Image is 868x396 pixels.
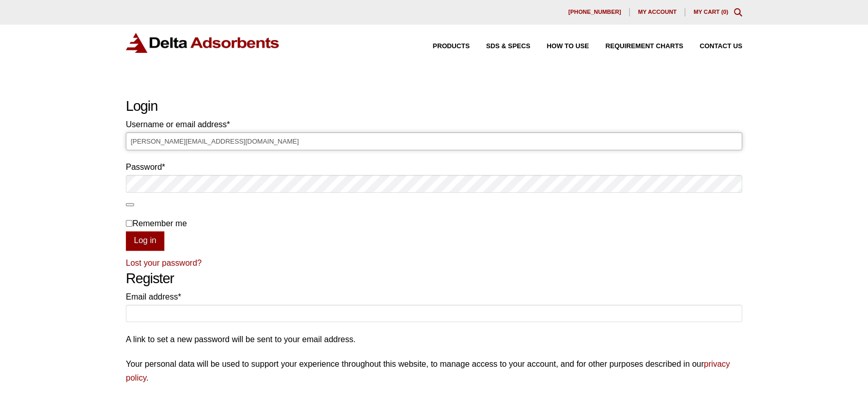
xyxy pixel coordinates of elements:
[630,8,685,16] a: My account
[126,231,164,251] button: Log in
[530,43,589,50] a: How to Use
[126,98,742,115] h2: Login
[126,270,742,287] h2: Register
[469,43,530,50] a: SDS & SPECS
[126,203,134,206] button: Show password
[126,117,742,131] label: Username or email address
[546,43,589,50] span: How to Use
[126,290,742,304] label: Email address
[568,9,621,15] span: [PHONE_NUMBER]
[486,43,530,50] span: SDS & SPECS
[126,259,202,267] a: Lost your password?
[433,43,470,50] span: Products
[723,9,726,15] span: 0
[133,219,187,228] span: Remember me
[126,357,742,385] p: Your personal data will be used to support your experience throughout this website, to manage acc...
[126,160,742,174] label: Password
[126,332,742,346] p: A link to set a new password will be sent to your email address.
[638,9,676,15] span: My account
[693,9,728,15] a: My Cart (0)
[560,8,630,16] a: [PHONE_NUMBER]
[126,33,280,53] img: Delta Adsorbents
[126,220,133,227] input: Remember me
[734,8,742,16] div: Toggle Modal Content
[683,43,742,50] a: Contact Us
[589,43,683,50] a: Requirement Charts
[700,43,742,50] span: Contact Us
[417,43,470,50] a: Products
[606,43,683,50] span: Requirement Charts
